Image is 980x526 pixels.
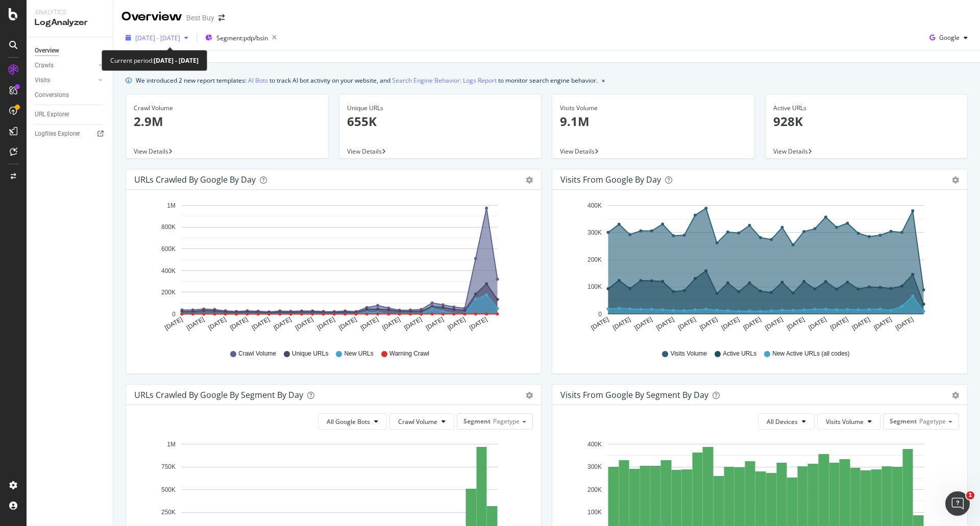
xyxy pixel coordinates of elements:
div: URLs Crawled by Google By Segment By Day [134,390,303,400]
p: 655K [347,113,534,130]
a: Logfiles Explorer [35,129,106,139]
div: Visits [35,75,50,86]
div: Unique URLs [347,104,534,113]
a: Overview [35,45,106,56]
span: Pagetype [919,417,946,425]
text: [DATE] [229,316,249,332]
text: [DATE] [655,316,675,332]
text: 400K [161,267,176,274]
svg: A chart. [134,198,529,340]
text: [DATE] [590,316,610,332]
text: 300K [587,229,602,236]
div: Visits from Google By Segment By Day [560,390,708,400]
text: [DATE] [633,316,654,332]
text: [DATE] [185,316,206,332]
div: Visits from Google by day [560,174,661,185]
text: 400K [587,202,602,209]
a: URL Explorer [35,109,106,120]
div: Logfiles Explorer [35,129,80,139]
text: [DATE] [446,316,467,332]
p: 9.1M [560,113,747,130]
a: Crawls [35,60,95,71]
span: View Details [560,147,595,156]
text: 0 [598,311,602,318]
div: LogAnalyzer [35,17,105,29]
div: gear [952,177,959,184]
p: 2.9M [134,113,321,130]
span: View Details [347,147,382,156]
span: Crawl Volume [238,349,276,358]
span: Segment: pdp/bsin [216,34,268,42]
div: Crawls [35,60,54,71]
button: close banner [599,73,607,88]
text: [DATE] [611,316,632,332]
a: Conversions [35,90,106,101]
div: Overview [35,45,59,56]
div: URL Explorer [35,109,69,120]
span: 1 [966,491,974,499]
text: 800K [161,224,176,231]
text: 0 [172,311,176,318]
text: [DATE] [207,316,228,332]
text: [DATE] [786,316,806,332]
span: Active URLs [723,349,756,358]
span: View Details [773,147,808,156]
button: Visits Volume [817,413,880,430]
text: [DATE] [872,316,893,332]
div: info banner [126,75,968,86]
text: [DATE] [316,316,336,332]
p: 928K [773,113,960,130]
text: [DATE] [764,316,784,332]
text: [DATE] [894,316,915,332]
text: [DATE] [425,316,445,332]
span: Segment [890,417,917,425]
button: Segment:pdp/bsin [201,30,281,46]
text: [DATE] [381,316,402,332]
span: New Active URLs (all codes) [772,349,849,358]
text: [DATE] [359,316,380,332]
text: [DATE] [468,316,488,332]
div: gear [526,177,533,184]
text: [DATE] [163,316,184,332]
div: arrow-right-arrow-left [218,14,225,21]
text: [DATE] [851,316,871,332]
span: [DATE] - [DATE] [135,34,180,42]
text: [DATE] [251,316,271,332]
text: 100K [587,284,602,291]
span: Pagetype [493,417,520,425]
text: 300K [587,463,602,470]
div: Crawl Volume [134,104,321,113]
text: [DATE] [272,316,292,332]
span: Unique URLs [292,349,328,358]
div: Overview [121,8,182,26]
div: gear [952,392,959,399]
span: Google [939,33,960,42]
text: [DATE] [742,316,763,332]
text: 1M [167,202,176,209]
span: Visits Volume [826,417,864,426]
button: [DATE] - [DATE] [121,30,192,46]
span: All Google Bots [327,417,370,426]
text: 250K [161,509,176,516]
text: 200K [161,289,176,296]
span: All Devices [767,417,798,426]
span: Warning Crawl [389,349,429,358]
text: 200K [587,256,602,263]
div: gear [526,392,533,399]
div: Active URLs [773,104,960,113]
text: 200K [587,486,602,493]
button: All Google Bots [318,413,387,430]
text: [DATE] [677,316,697,332]
text: 600K [161,245,176,253]
text: 1M [167,441,176,448]
text: [DATE] [698,316,719,332]
text: 100K [587,509,602,516]
div: Visits Volume [560,104,747,113]
button: Crawl Volume [389,413,454,430]
span: Visits Volume [670,349,707,358]
div: Best Buy [186,13,214,23]
button: All Devices [758,413,815,430]
svg: A chart. [560,198,955,340]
